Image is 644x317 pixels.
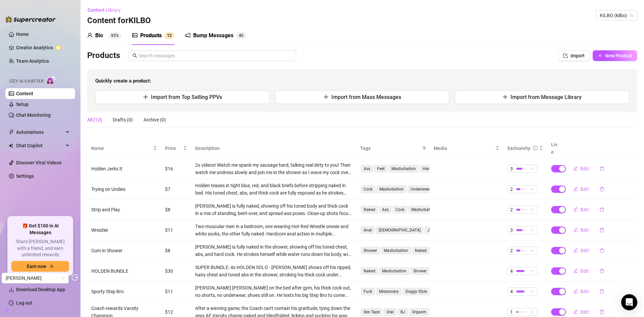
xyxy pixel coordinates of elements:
[11,261,69,272] button: Earn nowarrow-right
[581,248,589,253] span: Edit
[510,226,513,234] span: 3
[161,241,191,261] td: $8
[510,308,513,316] span: 1
[87,50,120,61] h3: Products
[9,129,14,135] span: thunderbolt
[195,202,352,217] div: [PERSON_NAME] is fully naked, showing off his toned body and thick cock in a mix of standing, ben...
[167,33,169,38] span: 1
[195,161,352,176] div: 2x videos! Watch me spank my sausage hard, talking real dirty to you! Then watch me undress slowl...
[87,138,161,159] th: Name
[139,52,292,59] input: Search messages
[594,245,610,256] button: delete
[398,308,408,316] span: BJ
[16,112,51,118] a: Chat Monitoring
[581,289,589,294] span: Edit
[361,186,375,193] span: Cock
[49,264,54,269] span: arrow-right
[547,138,564,159] th: Live
[87,200,161,220] td: Strip and Play
[16,127,64,138] span: Automations
[568,184,594,195] button: Edit
[510,165,513,172] span: 3
[568,163,594,174] button: Edit
[143,94,148,100] span: plus
[573,309,578,314] span: edit
[510,186,513,193] span: 2
[568,204,594,215] button: Edit
[5,16,56,23] img: logo-BBDzfeDw.svg
[571,53,585,58] span: Import
[361,247,380,254] span: Shower
[594,184,610,195] button: delete
[9,78,43,85] span: Izzy AI Chatter
[581,227,589,233] span: Edit
[573,207,578,212] span: edit
[409,308,429,316] span: Orgasm
[16,287,65,292] span: Download Desktop App
[533,146,538,150] span: info-circle
[356,138,430,159] th: Tags
[161,159,191,179] td: $16
[507,145,530,152] div: Exclusivity
[275,91,449,104] button: Import from Mass Messages
[600,187,604,192] span: delete
[87,241,161,261] td: Cum in Shower
[323,94,329,100] span: plus
[361,226,375,234] span: Anal
[361,308,382,316] span: Sex Tape
[420,165,444,172] span: Hard Cock
[185,33,191,38] span: notification
[195,264,352,278] div: SUPER BUNDLE: 4x HOLDEN SOLO - [PERSON_NAME] shows off his ripped, hairy chest and toned abs in t...
[412,247,429,254] span: Naked
[161,179,191,200] td: $7
[11,223,69,236] span: 🎁 Get $100 in AI Messages
[573,248,578,253] span: edit
[511,94,582,100] span: Import from Message Library
[87,116,102,123] div: All (12)
[16,140,64,151] span: Chat Copilot
[71,274,78,281] span: logout
[600,228,604,232] span: delete
[374,165,387,172] span: Feet
[568,245,594,256] button: Edit
[95,91,270,104] button: Import from Top Selling PPVs
[573,227,578,232] span: edit
[361,206,378,213] span: Naked
[568,266,594,276] button: Edit
[361,267,378,275] span: Naked
[6,273,65,283] span: Holden Beau
[113,116,133,123] div: Drafts (0)
[16,173,34,179] a: Settings
[195,223,352,237] div: Two muscular men in a bedroom, one wearing Hot-Red Wrestle onesie and white socks, the other full...
[381,247,411,254] span: Masturbation
[16,32,29,37] a: Home
[140,32,162,40] div: Products
[568,225,594,235] button: Edit
[600,207,604,212] span: delete
[573,187,578,191] span: edit
[241,33,244,38] span: 0
[434,145,494,152] span: Media
[361,165,373,172] span: Ass
[600,269,604,273] span: delete
[593,50,637,61] button: New Product
[581,309,589,315] span: Edit
[87,5,126,15] button: Content Library
[195,243,352,258] div: [PERSON_NAME] is fully naked in the shower, showing off his toned chest, abs, and hard cock. He s...
[594,286,610,297] button: delete
[87,281,161,302] td: Sporty Step Bro
[87,220,161,241] td: Wrestler
[161,138,191,159] th: Price
[239,33,241,38] span: 4
[87,179,161,200] td: Trying on Undies
[630,13,634,17] span: team
[87,261,161,281] td: HOLDEN BUNDLE
[108,32,121,39] sup: 95%
[389,165,419,172] span: Masturbation
[408,186,433,193] span: Underwear
[193,32,233,40] div: Bump Messages
[46,75,56,85] img: AI Chatter
[377,186,407,193] span: Masturbation
[409,206,438,213] span: Masturbation
[195,182,352,197] div: Holden teases in tight blue, red, and black briefs before stripping naked in bed. His toned chest...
